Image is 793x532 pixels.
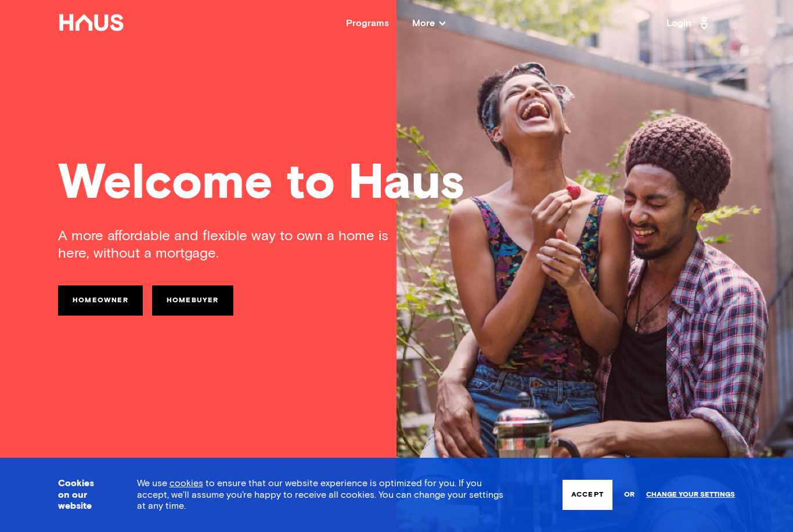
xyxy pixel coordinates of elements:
a: Homeowner [58,285,143,316]
a: Programs [346,19,389,28]
h3: Cookies on our website [58,478,108,512]
span: We use to ensure that our website experience is optimized for you. If you accept, we’ll assume yo... [137,479,503,510]
div: A more affordable and flexible way to own a home is here, without a mortgage. [58,227,396,262]
span: or [624,485,635,505]
a: Login [666,14,712,32]
button: Accept [563,480,612,510]
a: Change your settings [646,491,735,499]
div: Welcome to Haus [58,160,735,209]
a: cookies [170,479,203,488]
a: Homebuyer [152,285,233,316]
span: More [412,19,445,28]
